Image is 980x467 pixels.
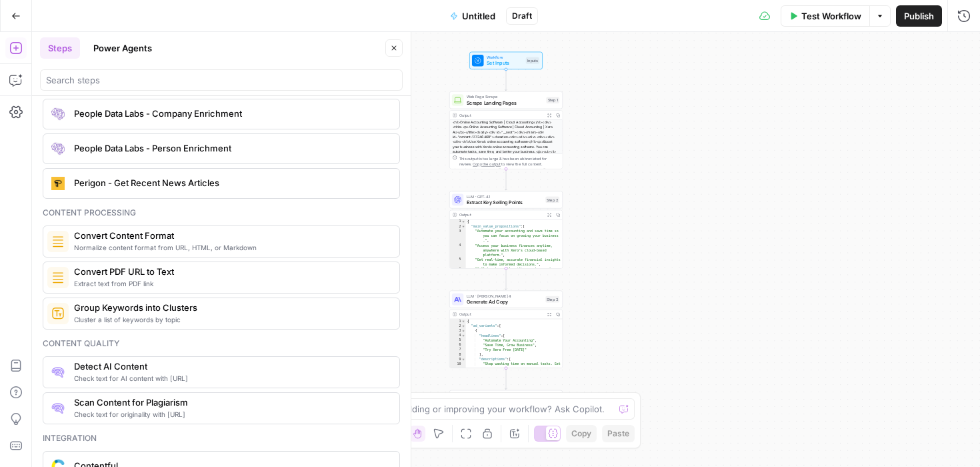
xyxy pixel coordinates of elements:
span: Copy [571,428,591,440]
div: Output [459,112,543,118]
span: Toggle code folding, rows 1 through 37 [461,319,465,324]
div: 3 [449,229,465,243]
img: jle3u2szsrfnwtkz0xrwrcblgop0 [51,177,65,190]
img: 62yuwf1kr9krw125ghy9mteuwaw4 [51,271,65,284]
span: Check text for AI content with [URL] [74,373,389,384]
input: Search steps [46,73,397,87]
div: 4 [449,244,465,258]
span: Group Keywords into Clusters [74,301,389,314]
span: Toggle code folding, rows 2 through 7 [461,224,465,229]
span: Web Page Scrape [467,94,543,100]
div: 2 [449,324,465,328]
span: Toggle code folding, rows 3 through 13 [461,329,465,334]
div: Content quality [43,338,400,350]
div: Inputs [526,57,539,64]
div: 5 [449,338,465,343]
div: Output [459,312,543,318]
div: 9 [449,357,465,362]
g: Edge from step_2 to step_3 [505,269,507,290]
img: o3r9yhbrn24ooq0tey3lueqptmfj [51,235,65,248]
span: LLM · [PERSON_NAME] 4 [467,293,543,299]
span: LLM · GPT-4.1 [467,193,543,199]
span: Toggle code folding, rows 1 through 81 [461,219,465,224]
span: Convert Content Format [74,229,389,242]
span: Toggle code folding, rows 4 through 8 [461,334,465,338]
button: Paste [602,425,635,442]
span: Normalize content format from URL, HTML, or Markdown [74,242,389,253]
span: Publish [904,9,934,23]
div: 6 [449,343,465,348]
div: 8 [449,352,465,357]
button: Copy [566,425,597,442]
span: Check text for originality with [URL] [74,409,389,420]
span: Cluster a list of keywords by topic [74,314,389,325]
div: IntegrationExport Ad Variants to SheetsStep 7 [449,390,563,408]
button: Test Workflow [781,5,869,27]
span: Scan Content for Plagiarism [74,396,389,409]
span: Untitled [462,9,495,23]
div: Step 2 [545,196,559,203]
div: Content processing [43,207,400,219]
span: Draft [512,10,532,22]
span: Copy the output [473,162,501,167]
div: LLM · GPT-4.1Extract Key Selling PointsStep 2Output{ "main_value_propositions":[ "Automate your a... [449,191,563,268]
g: Edge from step_3 to step_7 [505,368,507,390]
img: 14hgftugzlhicq6oh3k7w4rc46c1 [51,307,65,320]
div: Step 3 [545,296,559,303]
div: Output [459,211,543,217]
span: People Data Labs - Company Enrichment [74,107,389,120]
div: WorkflowSet InputsInputs [449,52,563,69]
div: 4 [449,334,465,338]
img: lpaqdqy7dn0qih3o8499dt77wl9d [51,107,65,121]
span: Extract Key Selling Points [467,199,543,206]
div: 1 [449,319,465,324]
g: Edge from start to step_1 [505,69,507,91]
img: rmubdrbnbg1gnbpnjb4bpmji9sfb [51,142,65,155]
div: 7 [449,348,465,352]
div: 5 [449,258,465,267]
span: People Data Labs - Person Enrichment [74,141,389,155]
img: 0h7jksvol0o4df2od7a04ivbg1s0 [51,366,65,379]
span: Detect AI Content [74,360,389,373]
g: Edge from step_1 to step_2 [505,169,507,190]
div: Web Page ScrapeScrape Landing PagesStep 1Output<h1>Online Accounting Software | Cloud Accounting<... [449,91,563,169]
span: Convert PDF URL to Text [74,265,389,278]
div: 1 [449,219,465,224]
span: Toggle code folding, rows 9 through 12 [461,357,465,362]
span: Scrape Landing Pages [467,99,543,106]
button: Power Agents [85,37,160,59]
img: g05n0ak81hcbx2skfcsf7zupj8nr [51,402,65,415]
span: Toggle code folding, rows 2 through 36 [461,324,465,328]
span: Paste [607,428,629,440]
div: This output is too large & has been abbreviated for review. to view the full content. [459,155,559,167]
div: Integration [43,432,400,444]
span: Perigon - Get Recent News Articles [74,176,389,189]
div: 2 [449,224,465,229]
span: Test Workflow [801,9,861,23]
span: Generate Ad Copy [467,298,543,306]
span: Extract text from PDF link [74,278,389,289]
div: 10 [449,362,465,371]
button: Steps [40,37,80,59]
div: LLM · [PERSON_NAME] 4Generate Ad CopyStep 3Output{ "ad_variants":[ { "headlines":[ "Automate Your... [449,290,563,368]
div: Step 1 [546,97,559,103]
span: Workflow [487,54,523,60]
button: Publish [896,5,942,27]
button: Untitled [442,5,503,27]
span: Set Inputs [487,59,523,67]
div: 6 [449,267,465,281]
div: 3 [449,329,465,334]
